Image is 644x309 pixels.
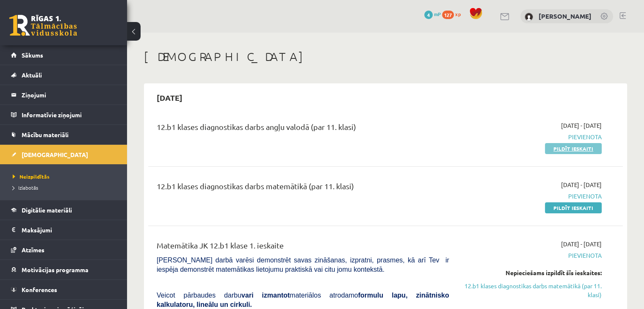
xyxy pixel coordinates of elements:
[13,184,119,191] a: Izlabotās
[11,220,116,240] a: Maksājumi
[148,88,191,108] h2: [DATE]
[11,240,116,259] a: Atzīmes
[442,11,465,17] a: 127 xp
[525,13,533,21] img: Eduards Hermanovskis
[157,121,449,137] div: 12.b1 klases diagnostikas darbs angļu valodā (par 11. klasi)
[241,292,290,299] b: vari izmantot
[434,11,441,17] span: mP
[424,11,433,19] span: 4
[561,180,602,189] span: [DATE] - [DATE]
[462,281,602,299] a: 12.b1 klases diagnostikas darbs matemātikā (par 11. klasi)
[22,105,116,124] legend: Informatīvie ziņojumi
[561,240,602,248] span: [DATE] - [DATE]
[13,184,38,191] span: Izlabotās
[13,173,119,180] a: Neizpildītās
[11,145,116,164] a: [DEMOGRAPHIC_DATA]
[22,220,116,240] legend: Maksājumi
[22,151,88,158] span: [DEMOGRAPHIC_DATA]
[22,85,116,105] legend: Ziņojumi
[22,206,72,214] span: Digitālie materiāli
[11,65,116,85] a: Aktuāli
[22,266,88,273] span: Motivācijas programma
[22,51,43,59] span: Sākums
[462,268,602,277] div: Nepieciešams izpildīt šīs ieskaites:
[13,173,50,180] span: Neizpildītās
[545,202,602,213] a: Pildīt ieskaiti
[144,50,627,64] h1: [DEMOGRAPHIC_DATA]
[442,11,454,19] span: 127
[462,132,602,141] span: Pievienota
[462,192,602,201] span: Pievienota
[157,292,449,308] span: Veicot pārbaudes darbu materiālos atrodamo
[462,251,602,260] span: Pievienota
[11,85,116,105] a: Ziņojumi
[157,180,449,196] div: 12.b1 klases diagnostikas darbs matemātikā (par 11. klasi)
[11,280,116,299] a: Konferences
[11,260,116,279] a: Motivācijas programma
[11,200,116,220] a: Digitālie materiāli
[157,257,449,273] span: [PERSON_NAME] darbā varēsi demonstrēt savas zināšanas, izpratni, prasmes, kā arī Tev ir iespēja d...
[11,125,116,144] a: Mācību materiāli
[561,121,602,130] span: [DATE] - [DATE]
[22,286,57,293] span: Konferences
[455,11,461,17] span: xp
[539,12,591,20] a: [PERSON_NAME]
[22,246,44,254] span: Atzīmes
[545,143,602,154] a: Pildīt ieskaiti
[424,11,441,17] a: 4 mP
[9,15,77,36] a: Rīgas 1. Tālmācības vidusskola
[22,71,42,79] span: Aktuāli
[157,240,449,255] div: Matemātika JK 12.b1 klase 1. ieskaite
[11,105,116,124] a: Informatīvie ziņojumi
[22,131,69,138] span: Mācību materiāli
[157,292,449,308] b: formulu lapu, zinātnisko kalkulatoru, lineālu un cirkuli.
[11,45,116,65] a: Sākums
